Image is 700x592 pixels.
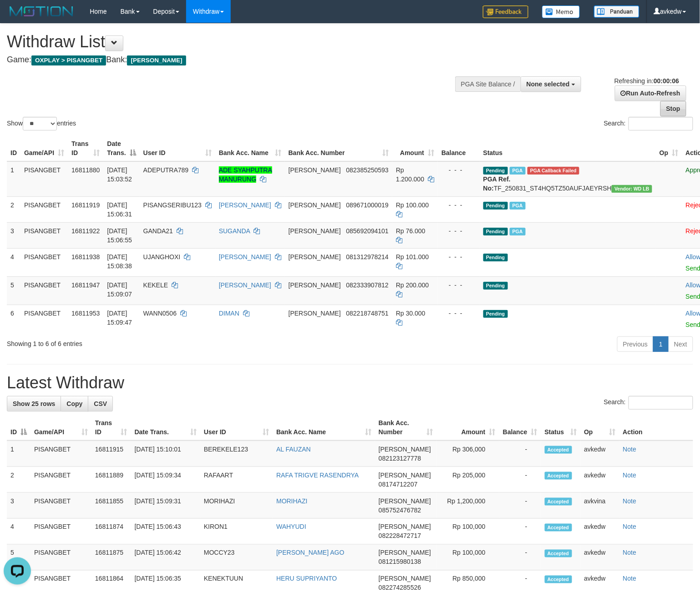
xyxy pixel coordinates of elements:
[131,545,200,571] td: [DATE] 15:06:42
[510,228,526,236] span: Marked by avkedw
[7,196,20,222] td: 2
[143,227,173,235] span: GANDA21
[660,101,686,116] a: Stop
[31,55,106,65] span: OXPLAY > PISANGBET
[7,161,20,197] td: 1
[200,415,273,441] th: User ID: activate to sort column ascending
[499,493,541,519] td: -
[521,76,581,92] button: None selected
[20,305,68,333] td: PISANGBET
[289,253,341,261] span: [PERSON_NAME]
[289,227,341,235] span: [PERSON_NAME]
[4,4,31,31] button: Open LiveChat chat widget
[103,135,139,161] th: Date Trans.: activate to sort column descending
[143,253,181,261] span: UJANGHOXI
[276,472,359,479] a: RAFA TRIGVE RASENDRYA
[91,415,131,441] th: Trans ID: activate to sort column ascending
[346,281,389,289] span: Copy 082333907812 to clipboard
[143,281,168,289] span: KEKELE
[30,467,91,493] td: PISANGBET
[379,532,421,540] span: Copy 082228472717 to clipboard
[541,415,581,441] th: Status: activate to sort column ascending
[614,77,679,85] span: Refreshing in:
[273,415,375,441] th: Bank Acc. Name: activate to sort column ascending
[499,519,541,545] td: -
[68,135,103,161] th: Trans ID: activate to sort column ascending
[379,446,431,453] span: [PERSON_NAME]
[91,441,131,467] td: 16811915
[20,161,68,197] td: PISANGBET
[200,545,273,571] td: MOCCY23
[289,166,341,174] span: [PERSON_NAME]
[7,415,30,441] th: ID: activate to sort column descending
[437,545,499,571] td: Rp 100,000
[654,77,679,85] strong: 00:00:06
[219,253,271,261] a: [PERSON_NAME]
[7,276,20,305] td: 5
[379,523,431,531] span: [PERSON_NAME]
[215,135,285,161] th: Bank Acc. Name: activate to sort column ascending
[200,493,273,519] td: MORIHAZI
[629,396,693,410] input: Search:
[623,549,637,557] a: Note
[200,467,273,493] td: RAFAART
[594,5,639,18] img: panduan.png
[545,472,572,480] span: Accepted
[346,166,389,174] span: Copy 082385250593 to clipboard
[20,222,68,248] td: PISANGBET
[483,176,511,192] b: PGA Ref. No:
[510,167,526,175] span: Marked by avkvina
[7,117,76,130] label: Show entries
[441,166,476,175] div: - - -
[545,446,572,454] span: Accepted
[127,55,186,65] span: [PERSON_NAME]
[20,135,68,161] th: Game/API: activate to sort column ascending
[604,117,693,130] label: Search:
[276,446,311,453] a: AL FAUZAN
[7,441,30,467] td: 1
[107,201,132,218] span: [DATE] 15:06:31
[615,85,686,101] a: Run Auto-Refresh
[499,415,541,441] th: Balance: activate to sort column ascending
[528,167,579,175] span: PGA Error
[91,493,131,519] td: 16811855
[612,185,652,193] span: Vendor URL: https://dashboard.q2checkout.com/secure
[480,161,656,197] td: TF_250831_ST4HQ5TZ50AUFJAEYRSH
[545,498,572,506] span: Accepted
[499,467,541,493] td: -
[219,310,239,317] a: DIMAN
[483,310,508,318] span: Pending
[71,227,100,235] span: 16811922
[581,493,619,519] td: avkvina
[7,55,457,65] h4: Game: Bank:
[131,493,200,519] td: [DATE] 15:09:31
[619,415,693,441] th: Action
[289,201,341,209] span: [PERSON_NAME]
[545,550,572,557] span: Accepted
[20,196,68,222] td: PISANGBET
[7,5,76,18] img: MOTION_logo.png
[437,415,499,441] th: Amount: activate to sort column ascending
[140,135,215,161] th: User ID: activate to sort column ascending
[581,545,619,571] td: avkedw
[7,545,30,571] td: 5
[71,310,100,317] span: 16811953
[527,80,570,88] span: None selected
[30,441,91,467] td: PISANGBET
[441,281,476,290] div: - - -
[581,467,619,493] td: avkedw
[143,201,202,209] span: PISANGSERIBU123
[346,310,389,317] span: Copy 082218748751 to clipboard
[71,166,100,174] span: 16811880
[131,441,200,467] td: [DATE] 15:10:01
[483,5,528,18] img: Feedback.jpg
[200,519,273,545] td: KIRON1
[7,336,285,348] div: Showing 1 to 6 of 6 entries
[396,310,426,317] span: Rp 30.000
[219,281,271,289] a: [PERSON_NAME]
[91,545,131,571] td: 16811875
[66,400,82,407] span: Copy
[441,226,476,236] div: - - -
[379,584,421,592] span: Copy 082274285526 to clipboard
[219,227,250,235] a: SUGANDA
